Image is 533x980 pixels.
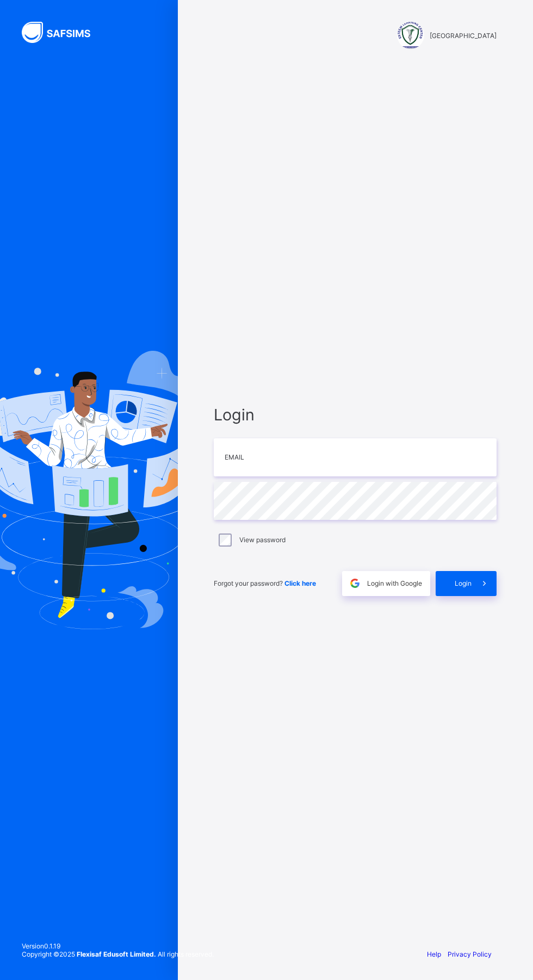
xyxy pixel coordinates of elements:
a: Click here [284,579,316,587]
span: Copyright © 2025 All rights reserved. [22,950,214,958]
span: [GEOGRAPHIC_DATA] [430,32,497,40]
a: Help [427,950,441,958]
span: Login [214,405,497,424]
span: Login [455,579,472,587]
span: Version 0.1.19 [22,942,214,950]
img: google.396cfc9801f0270233282035f929180a.svg [349,577,361,590]
span: Forgot your password? [214,579,316,587]
a: Privacy Policy [448,950,492,958]
img: SAFSIMS Logo [22,22,103,43]
label: View password [239,536,286,544]
span: Login with Google [367,579,422,587]
strong: Flexisaf Edusoft Limited. [77,950,156,958]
